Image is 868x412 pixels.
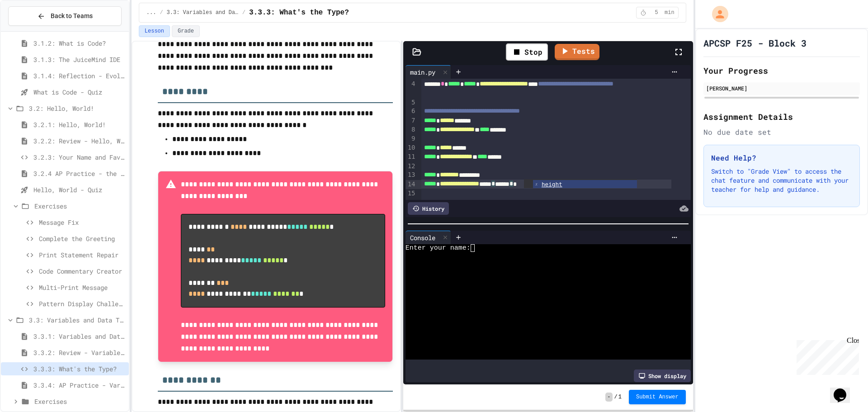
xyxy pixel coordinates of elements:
[33,185,125,194] span: Hello, World - Quiz
[33,331,125,341] span: 3.3.1: Variables and Data Types
[39,218,125,227] span: Message Fix
[39,266,125,276] span: Code Commentary Creator
[39,234,125,243] span: Complete the Greeting
[167,9,239,16] span: 3.3: Variables and Data Types
[703,110,860,123] h2: Assignment Details
[406,67,440,77] div: main.py
[711,152,852,163] h3: Need Help?
[39,250,125,260] span: Print Statement Repair
[406,244,471,252] span: Enter your name:
[33,136,125,146] span: 3.2.2: Review - Hello, World!
[406,116,417,125] div: 7
[614,393,618,401] span: /
[33,71,125,81] span: 3.1.4: Reflection - Evolving Technology
[406,233,440,242] div: Console
[703,127,860,137] div: No due date set
[555,44,599,60] a: Tests
[33,364,125,374] span: 3.3.3: What's the Type?
[706,84,857,92] div: [PERSON_NAME]
[139,25,170,37] button: Lesson
[39,299,125,308] span: Pattern Display Challenge
[29,104,125,113] span: 3.2: Hello, World!
[406,170,417,180] div: 13
[4,4,62,57] div: Chat with us now!Close
[249,7,349,18] span: 3.3.3: What's the Type?
[406,180,417,189] div: 14
[524,179,637,189] ul: Completions
[33,87,125,97] span: What is Code - Quiz
[406,134,417,143] div: 9
[406,98,417,107] div: 5
[172,25,200,37] button: Grade
[29,315,125,325] span: 3.3: Variables and Data Types
[406,189,417,198] div: 15
[33,169,125,178] span: 3.2.4 AP Practice - the DISPLAY Procedure
[406,152,417,161] div: 11
[406,107,417,116] div: 6
[605,393,612,402] span: -
[618,393,622,401] span: 1
[542,181,562,188] span: height
[33,380,125,390] span: 3.3.4: AP Practice - Variables
[51,11,93,21] span: Back to Teams
[636,393,679,401] span: Submit Answer
[506,43,548,61] div: Stop
[634,369,691,382] div: Show display
[703,4,731,24] div: My Account
[8,6,122,26] button: Back to Teams
[34,201,125,211] span: Exercises
[33,152,125,162] span: 3.2.3: Your Name and Favorite Movie
[649,9,664,16] span: 5
[406,162,417,171] div: 12
[406,125,417,134] div: 8
[33,120,125,129] span: 3.2.1: Hello, World!
[408,202,449,215] div: History
[406,65,451,79] div: main.py
[793,336,859,375] iframe: chat widget
[711,167,852,194] p: Switch to "Grade View" to access the chat feature and communicate with your teacher for help and ...
[33,55,125,64] span: 3.1.3: The JuiceMind IDE
[629,390,686,404] button: Submit Answer
[33,38,125,48] span: 3.1.2: What is Code?
[33,348,125,357] span: 3.3.2: Review - Variables and Data Types
[406,143,417,152] div: 10
[406,80,417,98] div: 4
[665,9,675,16] span: min
[406,231,451,244] div: Console
[703,64,860,77] h2: Your Progress
[830,376,859,403] iframe: chat widget
[34,397,125,406] span: Exercises
[39,283,125,292] span: Multi-Print Message
[146,9,156,16] span: ...
[242,9,245,16] span: /
[160,9,163,16] span: /
[703,37,807,49] h1: APCSP F25 - Block 3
